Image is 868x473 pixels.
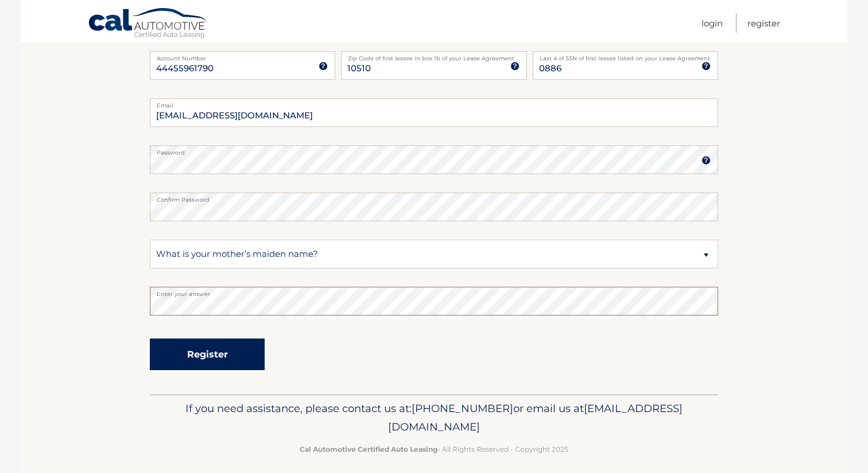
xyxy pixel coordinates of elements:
[319,61,328,71] img: tooltip.svg
[150,51,335,80] input: Account Number
[150,98,718,127] input: Email
[747,14,780,33] a: Register
[150,193,718,202] label: Confirm Password
[150,339,265,370] button: Register
[412,402,513,415] span: [PHONE_NUMBER]
[341,51,526,60] label: Zip Code of first lessee in box 1b of your Lease Agreement
[150,98,718,107] label: Email
[150,51,335,60] label: Account Number
[702,14,723,33] a: Login
[702,156,711,165] img: tooltip.svg
[533,51,718,80] input: SSN or EIN (last 4 digits only)
[150,145,718,155] label: Password
[702,61,711,71] img: tooltip.svg
[157,443,711,455] p: - All Rights Reserved - Copyright 2025
[533,51,718,60] label: Last 4 of SSN of first lessee listed on your Lease Agreement
[157,399,711,436] p: If you need assistance, please contact us at: or email us at
[341,51,526,80] input: Zip Code
[300,445,437,453] strong: Cal Automotive Certified Auto Leasing
[150,287,718,296] label: Enter your answer
[510,61,520,71] img: tooltip.svg
[388,402,683,433] span: [EMAIL_ADDRESS][DOMAIN_NAME]
[88,7,208,41] a: Cal Automotive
